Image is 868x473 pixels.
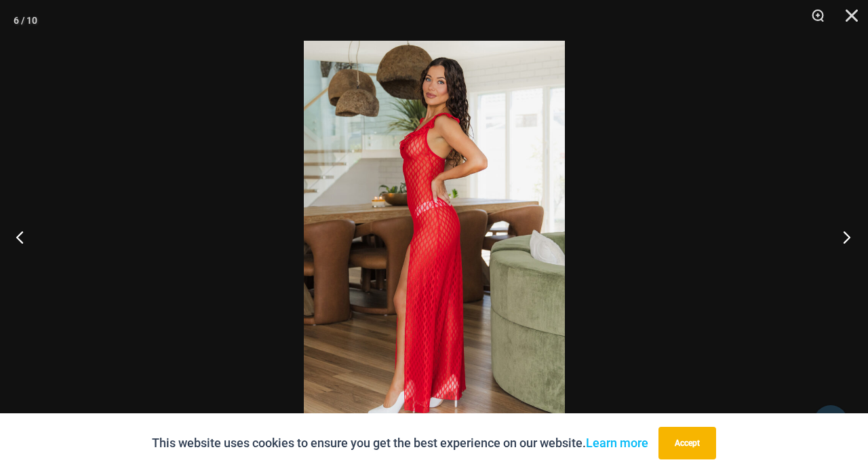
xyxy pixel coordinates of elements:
p: This website uses cookies to ensure you get the best experience on our website. [152,433,648,453]
div: 6 / 10 [14,10,37,31]
a: Learn more [586,436,648,450]
button: Next [817,203,868,271]
button: Accept [658,427,716,459]
img: Sometimes Red 587 Dress 03 [304,41,565,432]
